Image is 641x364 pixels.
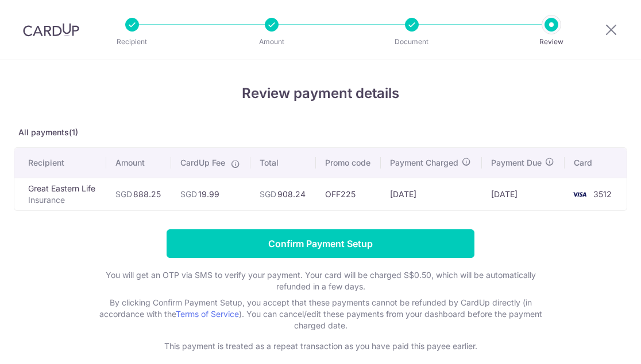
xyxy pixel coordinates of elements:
img: <span class="translation_missing" title="translation missing: en.account_steps.new_confirm_form.b... [568,187,591,201]
h4: Review payment details [14,83,627,104]
a: Terms of Service [176,309,239,319]
span: Payment Charged [390,157,458,169]
span: SGD [115,189,132,199]
p: Document [369,36,454,48]
td: [DATE] [482,178,565,210]
p: By clicking Confirm Payment Setup, you accept that these payments cannot be refunded by CardUp di... [91,297,550,331]
td: 908.24 [250,178,316,210]
p: Recipient [90,36,175,48]
th: Amount [106,148,171,178]
td: OFF225 [316,178,381,210]
td: [DATE] [381,178,482,210]
span: Payment Due [491,157,542,169]
span: SGD [180,189,197,199]
p: Review [509,36,594,48]
td: Great Eastern Life [14,178,106,210]
span: CardUp Fee [180,157,225,169]
p: This payment is treated as a repeat transaction as you have paid this payee earlier. [91,340,550,352]
input: Confirm Payment Setup [167,229,474,258]
span: 3512 [593,189,612,199]
th: Recipient [14,148,106,178]
p: Insurance [28,194,97,206]
th: Total [250,148,316,178]
img: CardUp [23,23,79,37]
p: All payments(1) [14,127,627,138]
td: 888.25 [106,178,171,210]
th: Card [565,148,627,178]
span: SGD [260,189,276,199]
td: 19.99 [171,178,250,210]
th: Promo code [316,148,381,178]
p: You will get an OTP via SMS to verify your payment. Your card will be charged S$0.50, which will ... [91,269,550,292]
p: Amount [229,36,314,48]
